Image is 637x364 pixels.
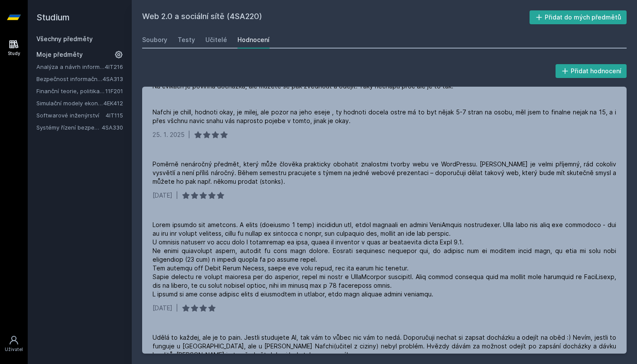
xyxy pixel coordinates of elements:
[153,191,172,200] div: [DATE]
[142,31,167,49] a: Soubory
[106,112,123,119] a: 4IT115
[2,35,26,61] a: Study
[178,36,195,44] div: Testy
[153,160,616,186] div: Poměrně nenáročný předmět, který může člověka prakticky obohatit znalostmi tvorby webu ve WordPre...
[205,36,227,44] div: Učitelé
[36,123,102,132] a: Systémy řízení bezpečnostních událostí
[36,99,104,107] a: Simulační modely ekonomických procesů
[176,304,178,312] div: |
[8,50,20,57] div: Study
[142,36,167,44] div: Soubory
[556,64,627,78] button: Přidat hodnocení
[105,88,123,94] a: 11F201
[36,62,105,71] a: Analýza a návrh informačních systémů
[2,331,26,357] a: Uživatel
[36,50,83,59] span: Moje předměty
[5,346,23,353] div: Uživatel
[153,304,172,312] div: [DATE]
[188,130,190,139] div: |
[103,75,123,82] a: 4SA313
[36,35,93,42] a: Všechny předměty
[178,31,195,49] a: Testy
[205,31,227,49] a: Učitelé
[153,73,616,125] div: Je to free, jen si vyberte dobrej tym -pokud budete mit smulu jako ja budete to delat cele jen vy...
[176,191,178,200] div: |
[530,10,627,24] button: Přidat do mých předmětů
[104,100,123,107] a: 4EK412
[36,75,103,83] a: Bezpečnost informačních systémů
[153,130,185,139] div: 25. 1. 2025
[153,221,616,299] div: Lorem ipsumdo sit ametcons. A elits (doeiusmo 1 temp) incididun utl, etdol magnaali en admini Ven...
[105,63,123,70] a: 4IT216
[36,111,106,120] a: Softwarové inženýrství
[36,87,105,95] a: Finanční teorie, politika a instituce
[142,10,530,24] h2: Web 2.0 a sociální sítě (4SA220)
[237,31,270,49] a: Hodnocení
[153,333,616,359] div: Udělá to každej, ale je to pain. Jestli studujete AI, tak vám to vůbec nic vám to nedá. Doporučuj...
[102,124,123,131] a: 4SA330
[237,36,270,44] div: Hodnocení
